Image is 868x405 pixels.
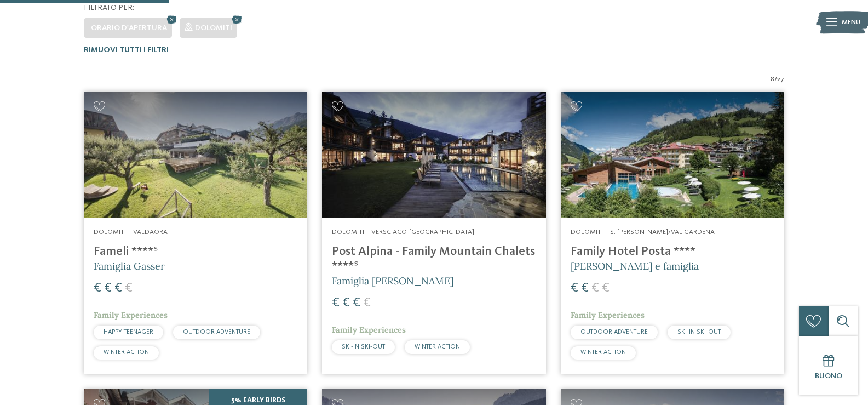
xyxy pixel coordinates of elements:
[332,275,453,287] span: Famiglia [PERSON_NAME]
[342,344,385,350] span: SKI-IN SKI-OUT
[84,4,135,12] span: Filtrato per:
[677,329,721,335] span: SKI-IN SKI-OUT
[84,92,307,218] img: Cercate un hotel per famiglie? Qui troverete solo i migliori!
[322,92,545,374] a: Cercate un hotel per famiglie? Qui troverete solo i migliori! Dolomiti – Versciaco-[GEOGRAPHIC_DA...
[581,282,589,295] span: €
[363,296,371,310] span: €
[183,329,250,335] span: OUTDOOR ADVENTURE
[94,229,168,236] span: Dolomiti – Valdaora
[91,24,167,32] span: Orario d'apertura
[332,244,536,274] h4: Post Alpina - Family Mountain Chalets ****ˢ
[774,75,777,84] span: /
[815,372,842,380] span: Buono
[195,24,232,32] span: Dolomiti
[332,296,340,310] span: €
[571,229,715,236] span: Dolomiti – S. [PERSON_NAME]/Val Gardena
[580,349,626,356] span: WINTER ACTION
[353,296,360,310] span: €
[571,282,578,295] span: €
[94,310,168,320] span: Family Experiences
[114,282,122,295] span: €
[571,244,774,259] h4: Family Hotel Posta ****
[104,329,153,335] span: HAPPY TEENAGER
[104,282,112,295] span: €
[332,325,406,335] span: Family Experiences
[571,310,645,320] span: Family Experiences
[84,92,307,374] a: Cercate un hotel per famiglie? Qui troverete solo i migliori! Dolomiti – Valdaora Fameli ****ˢ Fa...
[580,329,648,335] span: OUTDOOR ADVENTURE
[125,282,133,295] span: €
[94,282,101,295] span: €
[777,75,784,84] span: 27
[591,282,599,295] span: €
[602,282,610,295] span: €
[561,92,784,218] img: Cercate un hotel per famiglie? Qui troverete solo i migliori!
[84,46,169,54] span: Rimuovi tutti i filtri
[342,296,350,310] span: €
[322,92,545,218] img: Post Alpina - Family Mountain Chalets ****ˢ
[415,344,460,350] span: WINTER ACTION
[571,260,699,272] span: [PERSON_NAME] e famiglia
[771,75,774,84] span: 8
[104,349,149,356] span: WINTER ACTION
[799,336,858,395] a: Buono
[94,260,165,272] span: Famiglia Gasser
[561,92,784,374] a: Cercate un hotel per famiglie? Qui troverete solo i migliori! Dolomiti – S. [PERSON_NAME]/Val Gar...
[332,229,474,236] span: Dolomiti – Versciaco-[GEOGRAPHIC_DATA]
